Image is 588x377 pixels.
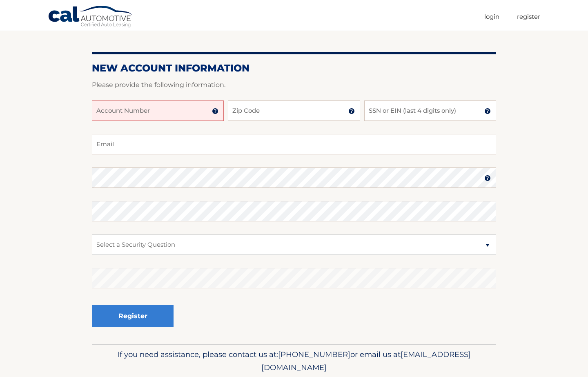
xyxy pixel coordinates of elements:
[92,134,496,154] input: Email
[97,348,491,374] p: If you need assistance, please contact us at: or email us at
[48,5,134,29] a: Cal Automotive
[364,100,496,121] input: SSN or EIN (last 4 digits only)
[278,350,350,359] span: [PHONE_NUMBER]
[92,79,496,91] p: Please provide the following information.
[92,305,174,327] button: Register
[484,10,499,23] a: Login
[348,108,355,114] img: tooltip.svg
[212,108,218,114] img: tooltip.svg
[92,100,224,121] input: Account Number
[228,100,360,121] input: Zip Code
[484,175,491,181] img: tooltip.svg
[92,62,496,74] h2: New Account Information
[484,108,491,114] img: tooltip.svg
[517,10,540,23] a: Register
[261,350,471,372] span: [EMAIL_ADDRESS][DOMAIN_NAME]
